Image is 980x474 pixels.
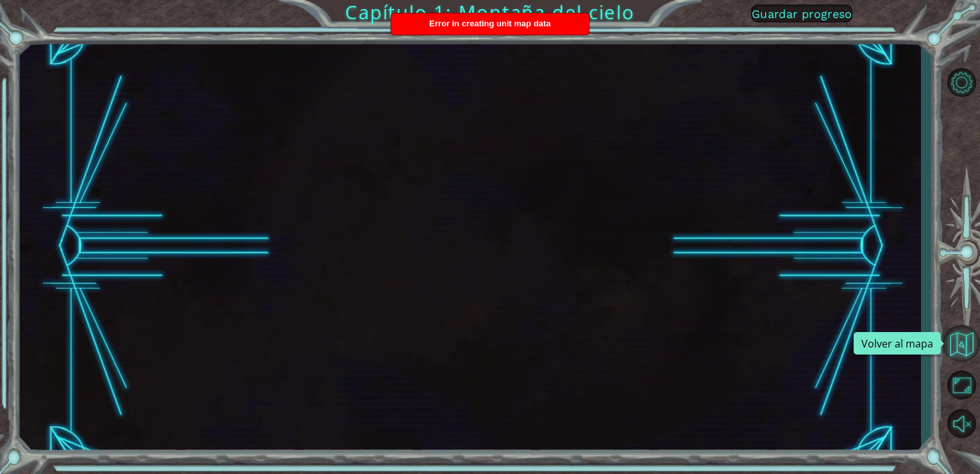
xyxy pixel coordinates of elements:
a: Volver al mapa [943,323,980,365]
span: Error in creating unit map data [429,19,550,28]
button: Maximizar navegador [943,367,980,402]
button: Guardar progreso [751,4,852,22]
button: Opciones de nivel [943,66,980,100]
button: Volver al mapa [943,325,980,362]
button: Sonido encendido [943,406,980,441]
span: Guardar progreso [752,7,852,21]
div: Volver al mapa [854,332,941,355]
